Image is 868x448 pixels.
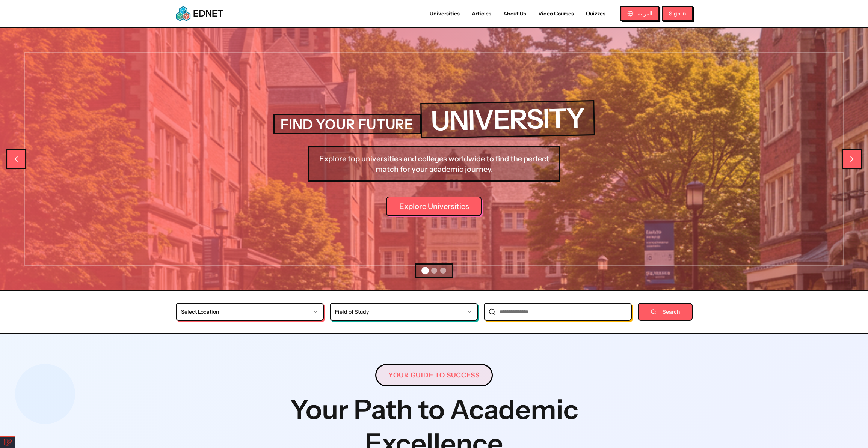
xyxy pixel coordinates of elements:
img: EDNET [176,6,191,21]
button: العربية [620,6,659,21]
button: Previous slide [6,149,26,169]
a: Universities [424,10,466,18]
h2: FIND YOUR FUTURE [273,114,421,134]
a: About Us [497,10,532,18]
input: University name search [484,303,632,321]
a: EDNETEDNET [176,6,223,21]
button: Go to slide 3 [440,268,446,274]
button: Go to slide 1 [421,267,429,274]
a: Explore Universities [386,195,482,215]
button: Search universities [638,303,693,321]
h1: UNIVERSITY [420,100,595,138]
span: Your Guide to Success [375,364,493,386]
p: Explore top universities and colleges worldwide to find the perfect match for your academic journey. [308,146,560,182]
button: Sign In [662,6,693,21]
span: EDNET [193,8,223,20]
button: Next slide [842,149,862,169]
a: Quizzes [580,10,611,18]
a: Video Courses [532,10,580,18]
button: Go to slide 2 [431,268,437,274]
a: Articles [466,10,497,18]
